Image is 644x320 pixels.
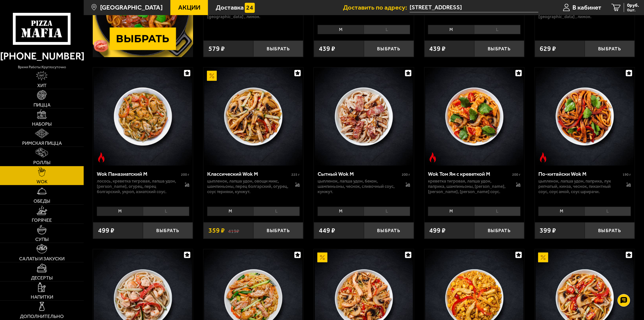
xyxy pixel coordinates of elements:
[31,295,53,299] span: Напитки
[314,67,414,166] a: Сытный Wok M
[627,8,639,12] span: 0 шт.
[343,4,410,11] span: Доставить по адресу:
[143,222,193,239] button: Выбрать
[207,171,290,177] div: Классический Wok M
[208,227,225,234] span: 359 ₽
[540,227,556,234] span: 399 ₽
[35,237,49,242] span: Супы
[585,222,635,239] button: Выбрать
[181,172,189,177] span: 200 г
[100,4,163,11] span: [GEOGRAPHIC_DATA]
[315,67,413,166] img: Сытный Wok M
[319,227,335,234] span: 449 ₽
[572,4,601,11] span: В кабинет
[207,207,253,216] li: M
[97,171,180,177] div: Wok Паназиатский M
[474,222,524,239] button: Выбрать
[318,25,364,34] li: M
[538,207,585,216] li: M
[538,179,620,195] p: цыпленок, лапша удон, паприка, лук репчатый, кинза, чеснок, пикантный соус, соус Амой, соус шрирачи.
[512,172,520,177] span: 200 г
[228,227,239,234] s: 419 ₽
[34,102,50,107] span: Пицца
[410,3,538,12] span: Автовская улица, 9
[428,207,474,216] li: M
[364,41,414,57] button: Выбрать
[428,152,438,162] img: Острое блюдо
[474,207,520,216] li: L
[94,67,192,166] img: Wok Паназиатский M
[203,67,303,166] a: АкционныйКлассический Wok M
[402,172,410,177] span: 200 г
[319,45,335,52] span: 439 ₽
[429,45,446,52] span: 439 ₽
[474,25,520,34] li: L
[37,83,47,88] span: Хит
[428,179,509,195] p: креветка тигровая, лапша удон, паприка, шампиньоны, [PERSON_NAME], [PERSON_NAME], [PERSON_NAME] с...
[585,207,631,216] li: L
[98,227,114,234] span: 499 ₽
[20,314,64,319] span: Дополнительно
[208,45,225,52] span: 579 ₽
[318,171,401,177] div: Сытный Wok M
[540,45,556,52] span: 629 ₽
[19,256,65,261] span: Салаты и закуски
[97,179,178,195] p: лосось, креветка тигровая, лапша удон, [PERSON_NAME], огурец, перец болгарский, укроп, азиатский ...
[253,207,300,216] li: L
[34,199,50,203] span: Обеды
[207,71,217,81] img: Акционный
[22,141,62,146] span: Римская пицца
[37,179,47,184] span: WOK
[536,67,634,166] img: По-китайски Wok M
[216,4,244,11] span: Доставка
[627,3,639,8] span: 0 руб.
[364,25,410,34] li: L
[428,171,511,177] div: Wok Том Ям с креветкой M
[207,179,288,195] p: цыпленок, лапша удон, овощи микс, шампиньоны, перец болгарский, огурец, соус терияки, кунжут.
[245,3,255,13] img: 15daf4d41897b9f0e9f617042186c801.svg
[32,122,52,126] span: Наборы
[31,275,53,280] span: Десерты
[33,160,50,165] span: Роллы
[93,67,193,166] a: Острое блюдоWok Паназиатский M
[623,172,631,177] span: 190 г
[318,179,399,195] p: цыпленок, лапша удон, бекон, шампиньоны, чеснок, сливочный соус, кунжут.
[253,41,303,57] button: Выбрать
[585,41,635,57] button: Выбрать
[538,253,548,263] img: Акционный
[425,67,524,166] img: Wok Том Ям с креветкой M
[318,207,364,216] li: M
[474,41,524,57] button: Выбрать
[364,222,414,239] button: Выбрать
[538,171,621,177] div: По-китайски Wok M
[364,207,410,216] li: L
[96,152,106,162] img: Острое блюдо
[143,207,189,216] li: L
[178,4,200,11] span: Акции
[317,253,327,263] img: Акционный
[410,3,538,12] input: Ваш адрес доставки
[428,25,474,34] li: M
[429,227,446,234] span: 499 ₽
[97,207,143,216] li: M
[291,172,300,177] span: 225 г
[424,67,524,166] a: Острое блюдоWok Том Ям с креветкой M
[204,67,302,166] img: Классический Wok M
[32,218,52,223] span: Горячее
[538,152,548,162] img: Острое блюдо
[535,67,635,166] a: Острое блюдоПо-китайски Wok M
[253,222,303,239] button: Выбрать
